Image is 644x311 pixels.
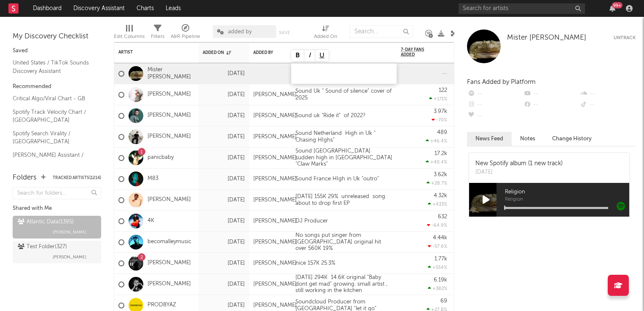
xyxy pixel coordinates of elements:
div: 17.2k [435,151,447,156]
div: Edit Columns [114,21,145,46]
div: -- [523,88,579,99]
div: Notes [295,50,380,55]
a: becomalleymusic [148,239,191,246]
input: Search for folders... [13,187,101,199]
div: [DATE] [203,195,245,205]
div: Added On [203,50,232,55]
div: Added On [314,32,337,42]
div: Added By [253,50,274,55]
div: Test Folder ( 327 ) [18,242,67,252]
button: Change History [544,132,600,146]
a: M83 [148,175,158,182]
a: panicbaby [148,154,174,161]
div: 99 + [612,2,623,8]
span: Fans Added by Platform [467,79,536,85]
a: 4K [148,217,154,225]
div: -70 % [432,117,447,123]
div: Sound France HIgh in Uk "outro" [291,176,383,182]
div: -- [467,99,523,110]
button: 99+ [609,5,615,12]
div: [DATE] [203,279,245,290]
div: +171 % [429,96,447,102]
div: +46.4 % [426,138,447,144]
div: -- [523,99,579,110]
div: Saved [13,46,101,56]
a: Spotify Track Velocity Chart / [GEOGRAPHIC_DATA] [13,107,93,125]
a: Spotify Search Virality / [GEOGRAPHIC_DATA] [13,129,93,146]
div: [DATE] [475,168,563,177]
button: Notes [512,132,544,146]
div: [PERSON_NAME] [253,260,297,267]
div: +382 % [428,286,447,291]
span: [PERSON_NAME] [53,227,86,237]
div: [DATE] [203,300,245,311]
div: 6.19k [434,277,447,283]
div: [DATE] [203,69,245,79]
div: 4.32k [434,193,447,198]
a: United States / TikTok Sounds Discovery Assistant [13,58,93,75]
a: Mister [PERSON_NAME] [148,67,194,81]
div: Filters [151,21,164,46]
div: 632 [438,214,447,220]
div: [DATE] 294K 14.6K original "Baby dont get mad" growing. small artist , still working in the kitchen [291,274,397,294]
div: [PERSON_NAME] [253,176,297,182]
div: [DATE] [203,174,245,184]
a: PRODBYAZ [148,302,176,309]
div: [PERSON_NAME] [253,197,297,204]
div: 3.97k [434,109,447,114]
span: Religion [505,197,629,202]
div: +28.7 % [427,180,447,186]
div: -57.6 % [428,244,447,249]
div: Folders [13,173,37,183]
div: -- [467,88,523,99]
div: +40.4 % [426,159,447,165]
div: [DATE] 155K 29% unreleased song. about to drop first EP [291,193,397,206]
div: [PERSON_NAME] [253,91,297,98]
a: Critical Algo/Viral Chart - GB [13,94,93,103]
button: Tracked Artists(1214) [53,176,101,180]
div: +554 % [428,265,447,270]
div: A&R Pipeline [171,21,200,46]
div: [PERSON_NAME] [253,113,297,119]
div: [DATE] [203,237,245,247]
div: 4.44k [433,235,447,241]
div: New Spotify album (1 new track) [475,159,563,168]
button: Save [279,30,290,35]
div: [PERSON_NAME] [253,218,297,225]
div: -64.9 % [427,223,447,228]
div: 489 [437,130,447,135]
a: Mister [PERSON_NAME] [507,34,586,42]
button: News Feed [467,132,512,146]
div: Sound [GEOGRAPHIC_DATA] sudden high in [GEOGRAPHIC_DATA] "Claw Marks" [291,148,397,168]
div: Added On [314,21,337,46]
div: Filters [151,32,164,42]
input: Search for artists [459,3,585,14]
div: [PERSON_NAME] [253,239,297,246]
div: Recommended [13,82,101,92]
span: 7-Day Fans Added [401,47,435,57]
div: +433 % [428,201,447,207]
div: Atlantic Data ( 1395 ) [18,217,74,227]
div: DJ Producer [291,218,332,225]
div: 3.62k [434,172,447,177]
a: Test Folder(327)[PERSON_NAME] [13,241,101,263]
input: Search... [350,25,413,38]
div: -- [580,99,636,110]
div: [PERSON_NAME] [253,281,297,288]
div: Sound Uk " Sound of silence" cover of 2025 [291,88,397,101]
div: Sound uk "Ride it" of 2022? [291,113,370,119]
a: [PERSON_NAME] [148,260,191,267]
div: No songs put singer from [GEOGRAPHIC_DATA] original hit over 560K 19% [291,232,397,252]
div: Edit Columns [114,32,145,42]
div: nice 157K 25.3% [291,260,339,267]
div: [PERSON_NAME] [253,155,297,161]
div: [PERSON_NAME] [253,302,297,309]
a: [PERSON_NAME] [148,112,191,119]
div: My Discovery Checklist [13,32,101,42]
div: 1.77k [435,256,447,262]
div: Shared with Me [13,204,101,214]
div: 69 [440,298,447,304]
div: A&R Pipeline [171,32,200,42]
div: Artist [118,50,182,55]
div: [DATE] [203,216,245,226]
